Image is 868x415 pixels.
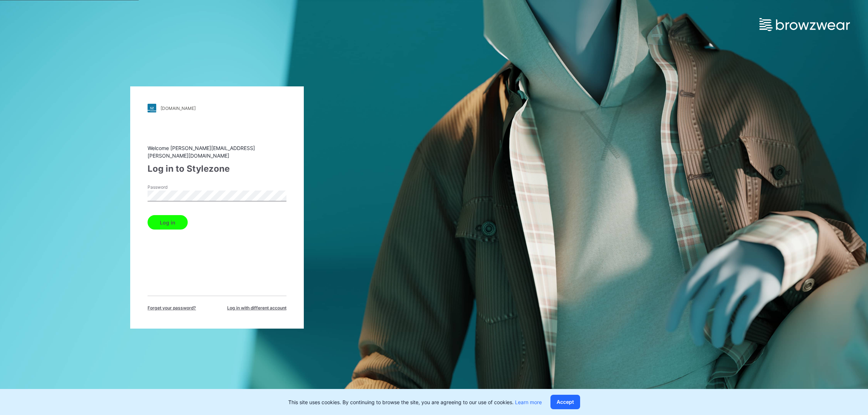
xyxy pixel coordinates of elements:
[148,144,286,159] div: Welcome [PERSON_NAME][EMAIL_ADDRESS][PERSON_NAME][DOMAIN_NAME]
[550,395,580,409] button: Accept
[515,399,542,405] a: Learn more
[148,104,156,112] img: stylezone-logo.562084cfcfab977791bfbf7441f1a819.svg
[161,106,196,111] div: [DOMAIN_NAME]
[148,184,198,191] label: Password
[288,398,542,406] p: This site uses cookies. By continuing to browse the site, you are agreeing to our use of cookies.
[148,162,286,175] div: Log in to Stylezone
[759,18,850,31] img: browzwear-logo.e42bd6dac1945053ebaf764b6aa21510.svg
[148,215,188,230] button: Log in
[148,305,196,311] span: Forget your password?
[148,104,286,112] a: [DOMAIN_NAME]
[227,305,286,311] span: Log in with different account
